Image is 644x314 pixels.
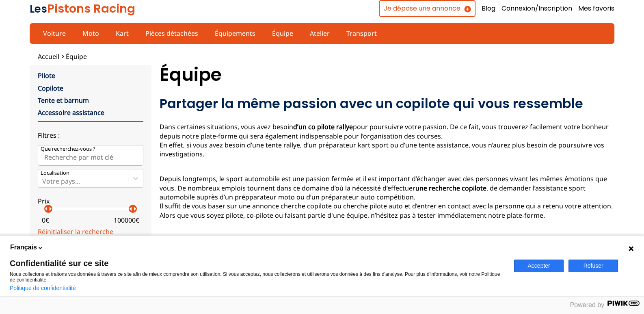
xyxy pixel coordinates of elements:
a: Politique de confidentialité [10,285,76,291]
span: Français [10,243,37,252]
strong: une recherche copilote [415,184,486,193]
button: Refuser [568,260,618,272]
a: Kart [110,26,134,40]
input: Votre pays... [42,178,44,185]
p: Nous collectons et traitons vos données à travers ce site afin de mieux comprendre son utilisatio... [10,271,504,283]
a: Réinitialiser la recherche [38,227,113,236]
a: Voiture [38,26,71,40]
a: Blog [482,4,495,13]
p: 0 € [42,216,49,225]
a: Pilote [38,71,55,80]
p: Depuis longtemps, le sport automobile est une passion fermée et il est important d’échanger avec ... [160,165,614,220]
a: Équipe [267,26,298,40]
input: Que recherchez-vous ? [38,145,143,165]
a: Mes favoris [578,4,614,13]
p: Localisation [41,169,69,177]
a: LesPistons Racing [30,0,135,17]
a: Atelier [305,26,335,40]
a: Accessoire assistance [38,108,104,117]
span: Confidentialité sur ce site [10,259,504,267]
p: Que recherchez-vous ? [41,145,95,153]
span: Powered by [570,301,605,308]
a: Moto [77,26,104,40]
a: Équipe [66,52,87,61]
p: Prix [38,197,143,206]
a: Équipements [210,26,261,40]
p: arrow_left [41,204,51,214]
a: Accueil [38,52,59,61]
p: Dans certaines situations, vous avez besoin pour poursuivre votre passion. De ce fait, vous trouv... [160,122,614,159]
p: arrow_right [45,204,55,214]
p: arrow_left [126,204,136,214]
p: Filtres : [38,131,143,140]
a: Tente et barnum [38,96,89,105]
p: arrow_right [130,204,140,214]
span: Les [30,2,47,16]
button: Accepter [514,260,564,272]
p: 100000 € [114,216,139,225]
strong: d’un co pilote rallye [293,122,353,131]
a: Connexion/Inscription [501,4,572,13]
h2: Partager la même passion avec un copilote qui vous ressemble [160,95,614,112]
a: Transport [341,26,382,40]
a: Pièces détachées [140,26,203,40]
h1: Équipe [160,65,614,84]
a: Copilote [38,84,63,93]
